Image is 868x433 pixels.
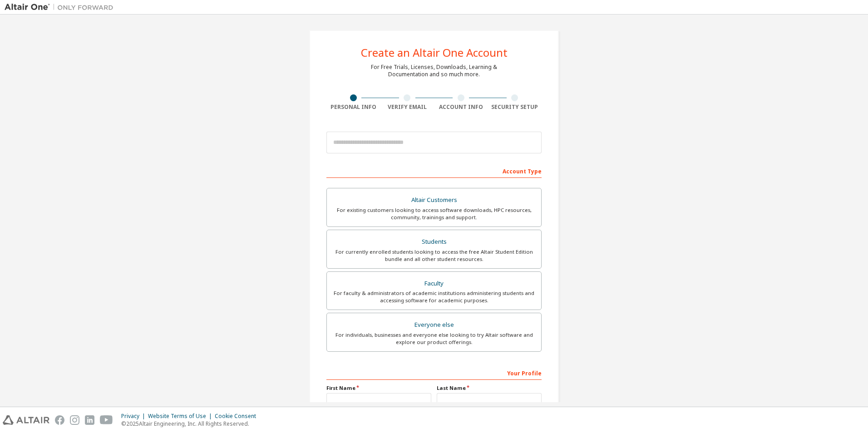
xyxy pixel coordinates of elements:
img: linkedin.svg [85,415,94,425]
div: Everyone else [332,319,536,331]
div: Cookie Consent [215,413,261,420]
div: For existing customers looking to access software downloads, HPC resources, community, trainings ... [332,207,536,221]
div: For individuals, businesses and everyone else looking to try Altair software and explore our prod... [332,331,536,346]
img: Altair One [5,3,118,12]
img: instagram.svg [70,415,79,425]
div: Verify Email [380,103,434,111]
img: facebook.svg [55,415,64,425]
div: Website Terms of Use [148,413,215,420]
img: youtube.svg [100,415,113,425]
div: Faculty [332,277,536,290]
div: Your Profile [326,365,542,380]
div: Students [332,236,536,248]
div: Account Info [434,103,488,111]
div: Account Type [326,163,542,178]
div: Create an Altair One Account [361,47,508,58]
div: For currently enrolled students looking to access the free Altair Student Edition bundle and all ... [332,248,536,263]
label: First Name [326,384,431,392]
img: altair_logo.svg [3,415,49,425]
div: For Free Trials, Licenses, Downloads, Learning & Documentation and so much more. [371,64,497,78]
div: Security Setup [488,103,542,111]
div: Privacy [121,413,148,420]
div: For faculty & administrators of academic institutions administering students and accessing softwa... [332,290,536,304]
label: Last Name [437,384,542,392]
div: Altair Customers [332,194,536,207]
div: Personal Info [326,103,380,111]
p: © 2025 Altair Engineering, Inc. All Rights Reserved. [121,420,261,428]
